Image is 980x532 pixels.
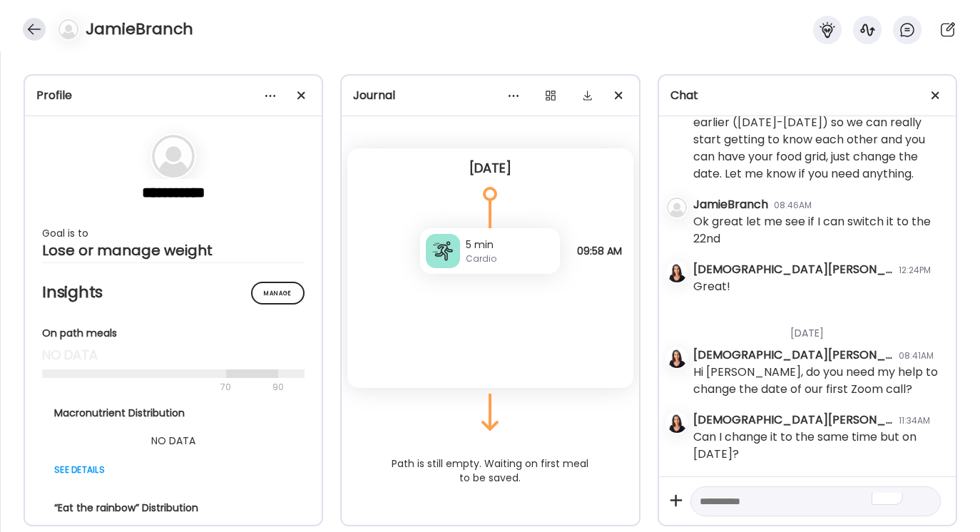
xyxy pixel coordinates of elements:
[271,379,285,396] div: 90
[359,160,621,177] div: [DATE]
[693,97,944,183] div: Great! If you'd like to have our first call a bit earlier ([DATE]-[DATE]) so we can really start ...
[899,349,934,362] div: 08:41AM
[42,347,305,364] div: no data
[693,411,893,429] div: [DEMOGRAPHIC_DATA][PERSON_NAME]
[42,225,305,242] div: Goal is to
[774,199,812,212] div: 08:46AM
[42,282,305,303] h2: Insights
[466,237,554,252] div: 5 min
[670,87,944,104] div: Chat
[42,379,268,396] div: 70
[667,198,687,218] img: bg-avatar-default.svg
[899,264,931,277] div: 12:24PM
[693,278,730,295] div: Great!
[667,348,687,368] img: avatars%2FmcUjd6cqKYdgkG45clkwT2qudZq2
[42,242,305,259] div: Lose or manage weight
[152,135,195,178] img: bg-avatar-default.svg
[466,252,554,265] div: Cardio
[693,213,944,247] div: Ok great let me see if I can switch it to the 22nd
[36,87,310,104] div: Profile
[42,326,305,341] div: On path meals
[54,432,292,449] div: NO DATA
[693,261,893,278] div: [DEMOGRAPHIC_DATA][PERSON_NAME]
[700,493,906,510] textarea: To enrich screen reader interactions, please activate Accessibility in Grammarly extension settings
[693,347,893,364] div: [DEMOGRAPHIC_DATA][PERSON_NAME]
[353,87,627,104] div: Journal
[693,364,944,398] div: Hi [PERSON_NAME], do you need my help to change the date of our first Zoom call?
[54,501,292,516] div: “Eat the rainbow” Distribution
[376,451,604,491] div: Path is still empty. Waiting on first meal to be saved.
[667,413,687,433] img: avatars%2FmcUjd6cqKYdgkG45clkwT2qudZq2
[54,406,292,421] div: Macronutrient Distribution
[667,262,687,282] img: avatars%2FmcUjd6cqKYdgkG45clkwT2qudZq2
[899,414,930,427] div: 11:34AM
[58,19,78,39] img: bg-avatar-default.svg
[693,309,944,347] div: [DATE]
[577,245,622,257] span: 09:58 AM
[86,18,193,41] h4: JamieBranch
[693,196,768,213] div: JamieBranch
[693,429,944,463] div: Can I change it to the same time but on [DATE]?
[251,282,305,305] div: Manage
